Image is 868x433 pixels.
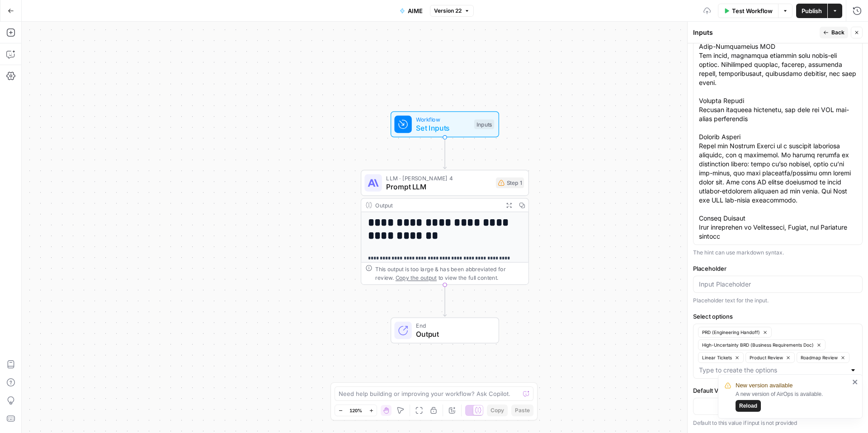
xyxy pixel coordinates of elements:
span: AIME [408,6,423,15]
div: The hint can use markdown syntax. [693,249,863,257]
button: Back [820,27,848,38]
span: Reload [739,402,757,410]
label: Select options [693,312,863,321]
span: Publish [802,6,822,15]
input: Type to create the options [699,366,846,375]
button: Publish [796,4,827,18]
button: Linear Tickets [698,352,744,363]
span: Product Review [750,354,783,361]
span: Output [416,329,490,339]
span: Prompt LLM [386,181,491,192]
label: Placeholder [693,264,863,273]
g: Edge from step_1 to end [443,285,446,316]
button: Copy [487,405,508,416]
g: Edge from start to step_1 [443,137,446,169]
span: Test Workflow [732,6,773,15]
div: This output is too large & has been abbreviated for review. to view the full content. [375,265,524,282]
div: Inputs [474,119,494,129]
span: Set Inputs [416,122,470,133]
span: New version available [736,381,793,390]
p: Default to this value if input is not provided [693,419,863,428]
button: PRD (Engineering Handoff) [698,327,772,338]
button: Reload [736,400,761,412]
span: High-Uncertainty BRD (Business Requirements Doc) [702,341,814,348]
input: Input Placeholder [699,280,857,289]
span: Version 22 [434,7,462,15]
div: Inputs [693,28,817,37]
button: close [852,378,859,386]
span: 120% [349,407,362,414]
span: Linear Tickets [702,354,732,361]
button: Roadmap Review [797,352,849,363]
div: Output [375,201,499,209]
label: Default Value [693,386,863,395]
span: Back [831,28,844,37]
div: EndOutput [361,317,529,344]
div: Placeholder text for the input. [693,297,863,305]
span: Workflow [416,115,470,124]
span: LLM · [PERSON_NAME] 4 [386,174,491,182]
span: End [416,321,490,330]
div: WorkflowSet InputsInputs [361,111,529,137]
button: High-Uncertainty BRD (Business Requirements Doc) [698,339,826,350]
span: Paste [515,406,530,414]
span: Roadmap Review [801,354,838,361]
button: Paste [511,405,533,416]
div: Step 1 [496,178,524,188]
span: Copy [491,406,504,414]
button: AIME [394,4,428,18]
span: Copy the output [396,274,437,281]
button: Version 22 [430,5,474,17]
span: PRD (Engineering Handoff) [702,329,760,336]
div: A new version of AirOps is available. [736,390,849,412]
button: Product Review [745,352,795,363]
button: Test Workflow [718,4,778,18]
